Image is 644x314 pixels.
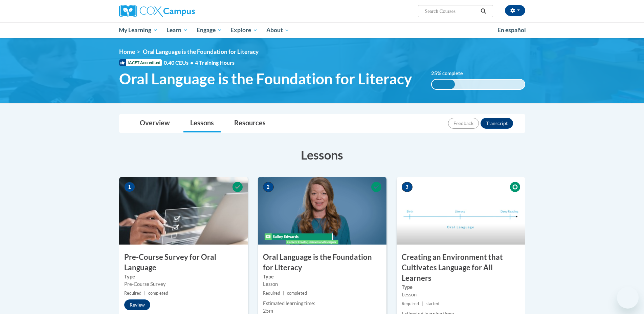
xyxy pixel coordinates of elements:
div: Main menu [109,22,535,38]
span: completed [148,291,168,296]
label: Type [124,273,243,280]
a: Overview [133,114,177,132]
span: 1 [124,182,135,192]
a: Lessons [183,114,221,132]
img: Course Image [258,177,386,245]
a: Cox Campus [119,5,248,17]
img: Cox Campus [119,5,195,17]
a: Explore [226,22,262,38]
span: completed [287,291,307,296]
iframe: Button to launch messaging window [617,287,639,309]
label: Type [402,284,520,291]
span: Required [263,291,280,296]
a: Home [119,48,135,55]
div: Pre-Course Survey [124,280,243,288]
label: Type [263,273,381,280]
div: 25% [432,80,455,89]
span: 25m [263,308,273,314]
span: 4 Training Hours [195,59,235,66]
h3: Oral Language is the Foundation for Literacy [258,252,386,273]
h3: Lessons [119,146,525,163]
h3: Creating an Environment that Cultivates Language for All Learners [397,252,525,283]
a: My Learning [115,22,162,38]
span: Oral Language is the Foundation for Literacy [119,70,412,88]
span: 0.40 CEUs [164,59,195,66]
span: My Learning [119,26,158,34]
span: 3 [402,182,413,192]
div: Estimated learning time: [263,300,381,307]
span: • [190,59,193,66]
a: Resources [227,114,272,132]
span: | [283,291,284,296]
span: Explore [230,26,258,34]
a: En español [493,23,530,37]
button: Transcript [481,118,513,129]
span: En español [497,26,526,34]
div: Lesson [402,291,520,298]
span: 2 [263,182,274,192]
button: Search [478,7,488,15]
button: Feedback [448,118,479,129]
span: Oral Language is the Foundation for Literacy [143,48,259,55]
span: started [426,301,439,306]
input: Search Courses [424,7,478,15]
span: Engage [197,26,222,34]
span: Learn [166,26,188,34]
img: Course Image [119,177,248,245]
span: Required [124,291,141,296]
span: About [266,26,289,34]
a: Engage [192,22,226,38]
img: Course Image [397,177,525,245]
button: Account Settings [505,5,525,16]
a: Learn [162,22,192,38]
span: Required [402,301,419,306]
div: Lesson [263,280,381,288]
span: | [422,301,423,306]
span: 25 [431,70,437,76]
span: IACET Accredited [119,59,162,66]
h3: Pre-Course Survey for Oral Language [119,252,248,273]
label: % complete [431,70,470,77]
a: About [262,22,294,38]
span: | [144,291,146,296]
button: Review [124,299,150,310]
